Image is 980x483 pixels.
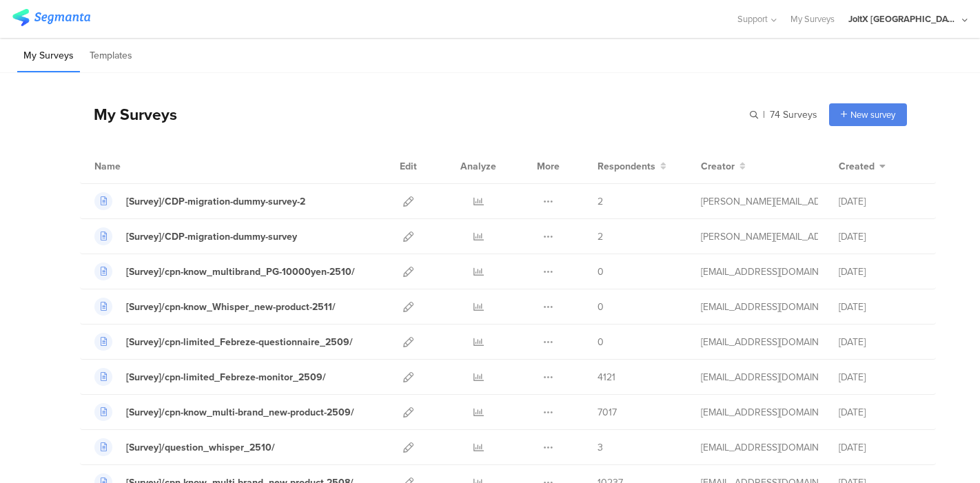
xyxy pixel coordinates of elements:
button: Created [839,159,886,174]
div: [Survey]/cpn-know_Whisper_new-product-2511/ [126,300,336,314]
li: My Surveys [17,40,80,72]
div: [Survey]/cpn-know_multibrand_PG-10000yen-2510/ [126,265,355,279]
div: JoltX [GEOGRAPHIC_DATA] [848,12,959,25]
button: Respondents [598,159,666,174]
span: 7017 [598,405,617,420]
div: [DATE] [839,265,921,279]
span: 0 [598,265,604,279]
span: 2 [598,194,603,209]
img: segmanta logo [12,9,90,26]
span: Created [839,159,875,174]
div: [Survey]/cpn-limited_Febreze-monitor_2509/ [126,370,326,384]
div: [DATE] [839,229,921,244]
div: praharaj.sp.1@pg.com [701,229,818,244]
a: [Survey]/cpn-know_multibrand_PG-10000yen-2510/ [94,263,355,280]
span: Creator [701,159,735,174]
li: Templates [83,40,139,72]
div: praharaj.sp.1@pg.com [701,194,818,209]
div: More [533,149,563,183]
div: Edit [394,149,423,183]
div: [DATE] [839,194,921,209]
span: New survey [850,108,895,121]
div: [Survey]/cpn-limited_Febreze-questionnaire_2509/ [126,335,353,349]
span: 4121 [598,370,615,384]
a: [Survey]/cpn-know_Whisper_new-product-2511/ [94,298,336,316]
a: [Survey]/question_whisper_2510/ [94,438,275,456]
div: [DATE] [839,300,921,314]
div: kumai.ik@pg.com [701,370,818,384]
span: Support [737,12,768,25]
div: [DATE] [839,370,921,384]
div: kumai.ik@pg.com [701,335,818,349]
div: [DATE] [839,440,921,455]
a: [Survey]/cpn-know_multi-brand_new-product-2509/ [94,403,354,421]
span: 74 Surveys [770,107,817,122]
a: [Survey]/cpn-limited_Febreze-monitor_2509/ [94,368,326,386]
div: [Survey]/CDP-migration-dummy-survey [126,229,297,244]
div: [DATE] [839,405,921,420]
div: kumai.ik@pg.com [701,405,818,420]
div: [Survey]/CDP-migration-dummy-survey-2 [126,194,305,209]
div: [Survey]/question_whisper_2510/ [126,440,275,455]
div: [Survey]/cpn-know_multi-brand_new-product-2509/ [126,405,354,420]
div: Name [94,159,177,174]
button: Creator [701,159,746,174]
a: [Survey]/CDP-migration-dummy-survey [94,227,297,245]
a: [Survey]/CDP-migration-dummy-survey-2 [94,192,305,210]
div: kumai.ik@pg.com [701,300,818,314]
div: [DATE] [839,335,921,349]
span: 2 [598,229,603,244]
div: kumai.ik@pg.com [701,440,818,455]
span: Respondents [598,159,655,174]
a: [Survey]/cpn-limited_Febreze-questionnaire_2509/ [94,333,353,351]
span: 3 [598,440,603,455]
span: 0 [598,300,604,314]
div: kumai.ik@pg.com [701,265,818,279]
span: | [761,107,767,122]
div: Analyze [458,149,499,183]
span: 0 [598,335,604,349]
div: My Surveys [80,103,177,126]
